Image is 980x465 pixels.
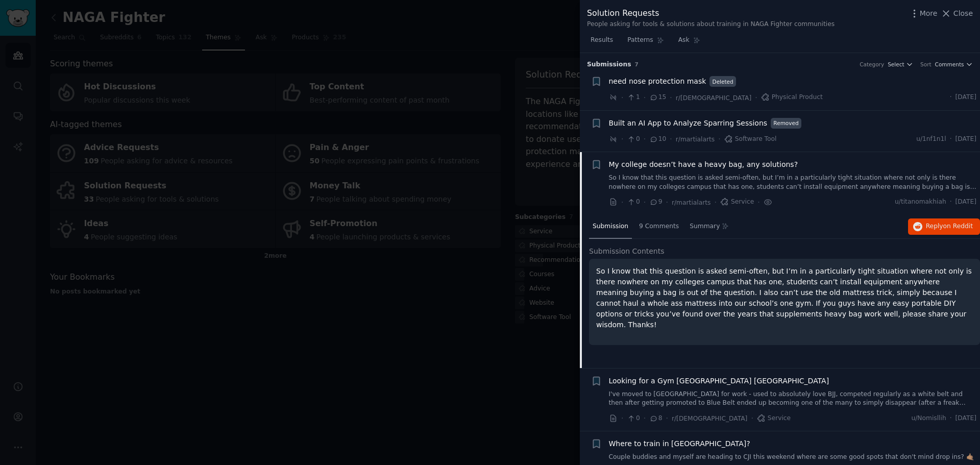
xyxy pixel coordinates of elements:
span: · [644,92,646,103]
span: r/martialarts [672,199,711,206]
span: 8 [649,414,662,423]
span: · [644,413,646,424]
span: Reply [926,222,973,231]
a: So I know that this question is asked semi-often, but I’m in a particularly tight situation where... [609,174,977,191]
button: Comments [935,61,973,68]
span: · [757,197,759,208]
span: u/1nf1n1l [916,135,946,144]
span: · [950,93,952,102]
span: Service [757,414,791,423]
a: Couple buddies and myself are heading to CJI this weekend where are some good spots that don't mi... [609,453,977,462]
span: u/titanomakhiah [895,198,946,207]
span: · [751,413,753,424]
span: Select [888,61,904,68]
a: I've moved to [GEOGRAPHIC_DATA] for work - used to absolutely love BJJ, competed regularly as a w... [609,390,977,408]
span: 0 [627,198,640,207]
span: Removed [771,118,801,129]
span: · [666,413,668,424]
a: need nose protection mask [609,76,706,87]
a: Ask [675,32,704,53]
span: u/Nomisllih [911,414,946,423]
span: 10 [649,135,666,144]
span: · [621,92,623,103]
span: · [950,198,952,207]
a: Looking for a Gym [GEOGRAPHIC_DATA] [GEOGRAPHIC_DATA] [609,376,829,386]
span: r/[DEMOGRAPHIC_DATA] [676,94,751,102]
button: Close [941,8,973,19]
a: My college doesn’t have a heavy bag, any solutions? [609,159,798,170]
button: Replyon Reddit [908,218,980,235]
a: Built an AI App to Analyze Sparring Sessions [609,118,768,129]
span: · [644,134,646,144]
p: So I know that this question is asked semi-often, but I’m in a particularly tight situation where... [596,266,973,330]
span: · [950,414,952,423]
span: 9 [649,198,662,207]
span: 0 [627,414,640,423]
span: · [950,135,952,144]
span: · [718,134,720,144]
span: More [920,8,938,19]
span: · [755,92,757,103]
div: People asking for tools & solutions about training in NAGA Fighter communities [587,20,835,29]
span: Software Tool [724,135,777,144]
span: [DATE] [955,414,976,423]
span: [DATE] [955,135,976,144]
span: Physical Product [761,93,823,102]
span: 1 [627,93,640,102]
span: Submission Contents [589,246,665,257]
span: · [621,413,623,424]
span: Comments [935,61,964,68]
span: · [621,134,623,144]
span: on Reddit [943,223,973,230]
span: Summary [690,222,720,231]
span: Results [591,36,613,45]
span: 9 Comments [639,222,679,231]
a: Where to train in [GEOGRAPHIC_DATA]? [609,438,750,449]
div: Sort [920,61,932,68]
span: 0 [627,135,640,144]
div: Category [860,61,884,68]
span: · [714,197,716,208]
span: Deleted [709,76,736,87]
div: Solution Requests [587,7,835,20]
span: · [666,197,668,208]
a: Patterns [624,32,667,53]
button: Select [888,61,913,68]
span: 7 [635,61,639,67]
span: Submission [593,222,628,231]
span: 15 [649,93,666,102]
span: r/martialarts [676,136,715,143]
span: Patterns [627,36,653,45]
span: · [644,197,646,208]
span: Service [720,198,754,207]
span: · [670,134,672,144]
span: Ask [678,36,690,45]
span: Close [953,8,973,19]
span: Submission s [587,60,631,69]
span: · [670,92,672,103]
span: · [621,197,623,208]
span: [DATE] [955,93,976,102]
a: Results [587,32,617,53]
span: r/[DEMOGRAPHIC_DATA] [672,415,747,422]
button: More [909,8,938,19]
span: [DATE] [955,198,976,207]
